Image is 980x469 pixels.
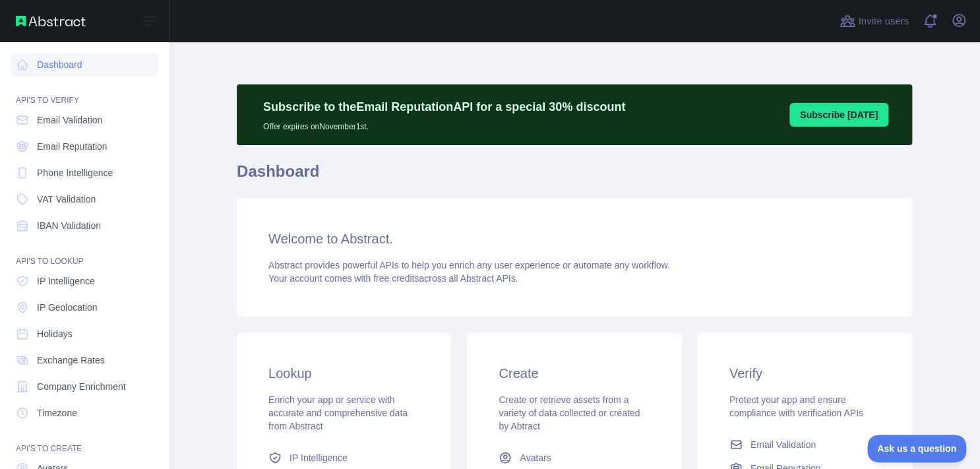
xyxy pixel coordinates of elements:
a: Timezone [11,401,158,425]
a: Email Reputation [11,135,158,158]
span: Email Validation [750,438,816,451]
h3: Welcome to Abstract. [268,230,880,248]
h3: Verify [729,364,880,383]
span: IP Geolocation [37,301,98,314]
span: Avatars [520,451,551,464]
p: Offer expires on November 1st. [263,116,625,132]
button: Invite users [837,11,911,32]
span: IP Intelligence [37,274,95,288]
button: Subscribe [DATE] [789,103,888,127]
a: Holidays [11,322,158,346]
a: VAT Validation [11,187,158,211]
span: IP Intelligence [290,451,348,464]
div: API'S TO CREATE [11,427,158,454]
span: Phone Intelligence [37,166,113,179]
span: VAT Validation [37,193,96,206]
span: IBAN Validation [37,219,101,232]
a: IP Intelligence [11,269,158,293]
span: Abstract provides powerful APIs to help you enrich any user experience or automate any workflow. [268,260,670,270]
span: Company Enrichment [37,380,126,393]
a: Email Validation [11,108,158,132]
div: API'S TO LOOKUP [11,240,158,266]
span: Timezone [37,406,77,420]
span: Holidays [37,327,73,340]
a: IBAN Validation [11,214,158,237]
h3: Create [499,364,650,383]
h1: Dashboard [237,161,912,193]
iframe: Toggle Customer Support [867,435,967,462]
a: Phone Intelligence [11,161,158,185]
a: Email Validation [724,433,886,456]
span: Your account comes with across all Abstract APIs. [268,273,518,284]
span: Protect your app and ensure compliance with verification APIs [729,394,863,418]
span: Invite users [858,14,909,29]
span: Email Validation [37,113,102,127]
span: Enrich your app or service with accurate and comprehensive data from Abstract [268,394,408,431]
div: API'S TO VERIFY [11,79,158,106]
a: IP Geolocation [11,296,158,319]
h3: Lookup [268,364,419,383]
img: Abstract API [16,16,86,26]
a: Company Enrichment [11,375,158,398]
p: Subscribe to the Email Reputation API for a special 30 % discount [263,98,625,116]
span: free credits [373,273,419,284]
a: Exchange Rates [11,348,158,372]
a: Dashboard [11,53,158,77]
span: Create or retrieve assets from a variety of data collected or created by Abtract [499,394,640,431]
span: Exchange Rates [37,354,105,367]
span: Email Reputation [37,140,107,153]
